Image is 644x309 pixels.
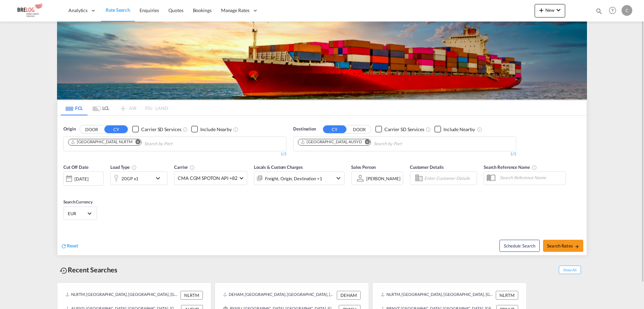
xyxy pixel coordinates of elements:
[191,126,232,133] md-checkbox: Checkbox No Ink
[131,139,141,146] button: Remove
[361,139,371,146] button: Remove
[63,151,286,157] div: 1/3
[254,164,303,170] span: Locals & Custom Charges
[334,174,342,182] md-icon: icon-chevron-down
[67,243,78,248] span: Reset
[366,173,401,183] md-select: Sales Person: christoph meyer
[63,199,93,204] span: Search Currency
[88,101,114,115] md-tab-item: LCL
[61,243,67,249] md-icon: icon-refresh
[607,5,618,16] span: Help
[543,240,583,252] button: Search Ratesicon-arrow-right
[74,176,88,182] div: [DATE]
[57,262,120,277] div: Recent Searches
[293,151,516,157] div: 1/3
[426,127,431,132] md-icon: Unchecked: Search for CY (Container Yard) services for all selected carriers.Checked : Search for...
[63,171,104,186] div: [DATE]
[351,164,376,170] span: Sales Person
[67,208,93,218] md-select: Select Currency: € EUREuro
[182,127,188,132] md-icon: Unchecked: Search for CY (Container Yard) services for all selected carriers.Checked : Search for...
[63,185,68,194] md-datepicker: Select
[537,6,545,14] md-icon: icon-plus 400-fg
[233,127,238,132] md-icon: Unchecked: Ignores neighbouring ports when fetching rates.Checked : Includes neighbouring ports w...
[297,137,440,149] md-chips-wrap: Chips container. Use arrow keys to select chips.
[106,7,130,13] span: Rate Search
[293,126,316,132] span: Destination
[535,4,565,17] button: icon-plus 400-fgNewicon-chevron-down
[532,165,537,170] md-icon: Your search will be saved by the below given name
[499,240,540,252] button: Note: By default Schedule search will only considerorigin ports, destination ports and cut off da...
[607,5,622,17] div: Help
[200,126,232,133] div: Include Nearby
[131,165,137,170] md-icon: icon-information-outline
[484,164,537,170] span: Search Reference Name
[347,125,371,133] button: DOOR
[110,171,167,185] div: 20GP x1icon-chevron-down
[300,139,363,145] div: Press delete to remove this chip.
[375,126,424,133] md-checkbox: Checkbox No Ink
[323,125,346,133] button: CY
[180,291,203,300] div: NLRTM
[70,139,132,145] div: Rotterdam, NLRTM
[221,7,250,14] span: Manage Rates
[141,126,181,133] div: Carrier SD Services
[110,164,137,170] span: Load Type
[559,266,581,274] span: Show All
[595,7,603,17] div: icon-magnify
[140,7,159,13] span: Enquiries
[477,127,482,132] md-icon: Unchecked: Ignores neighbouring ports when fetching rates.Checked : Includes neighbouring ports w...
[61,242,78,250] div: icon-refreshReset
[65,291,179,300] div: NLRTM, Rotterdam, Netherlands, Western Europe, Europe
[254,171,344,185] div: Freight Origin Destination Factory Stuffingicon-chevron-down
[178,175,237,182] span: CMA CGM SPOTON API +82
[190,165,195,170] md-icon: The selected Trucker/Carrierwill be displayed in the rate results If the rates are from another f...
[68,210,87,217] span: EUR
[622,5,632,16] div: c
[575,244,579,249] md-icon: icon-arrow-right
[144,139,208,149] input: Chips input.
[443,126,475,133] div: Include Nearby
[496,172,566,183] input: Search Reference Name
[154,174,165,182] md-icon: icon-chevron-down
[366,176,400,181] div: [PERSON_NAME]
[67,137,211,149] md-chips-wrap: Chips container. Use arrow keys to select chips.
[63,126,75,132] span: Origin
[168,7,183,13] span: Quotes
[300,139,362,145] div: Sydney, AUSYD
[121,174,139,183] div: 20GP x1
[80,125,103,133] button: DOOR
[537,7,562,13] span: New
[384,126,424,133] div: Carrier SD Services
[434,126,475,133] md-checkbox: Checkbox No Ink
[595,7,603,15] md-icon: icon-magnify
[132,126,181,133] md-checkbox: Checkbox No Ink
[10,3,55,18] img: daae70a0ee2511ecb27c1fb462fa6191.png
[381,291,494,300] div: NLRTM, Rotterdam, Netherlands, Western Europe, Europe
[424,173,475,183] input: Enter Customer Details
[410,164,444,170] span: Customer Details
[57,116,587,255] div: OriginDOOR CY Checkbox No InkUnchecked: Search for CY (Container Yard) services for all selected ...
[554,6,562,14] md-icon: icon-chevron-down
[337,291,361,300] div: DEHAM
[174,164,195,170] span: Carrier
[223,291,335,300] div: DEHAM, Hamburg, Germany, Western Europe, Europe
[496,291,518,300] div: NLRTM
[60,267,68,275] md-icon: icon-backup-restore
[68,7,88,14] span: Analytics
[104,125,128,133] button: CY
[61,101,88,115] md-tab-item: FCL
[57,22,587,100] img: LCL+%26+FCL+BACKGROUND.png
[547,243,579,248] span: Search Rates
[265,174,322,183] div: Freight Origin Destination Factory Stuffing
[63,164,89,170] span: Cut Off Date
[374,139,437,149] input: Chips input.
[193,7,212,13] span: Bookings
[70,139,134,145] div: Press delete to remove this chip.
[61,101,168,115] md-pagination-wrapper: Use the left and right arrow keys to navigate between tabs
